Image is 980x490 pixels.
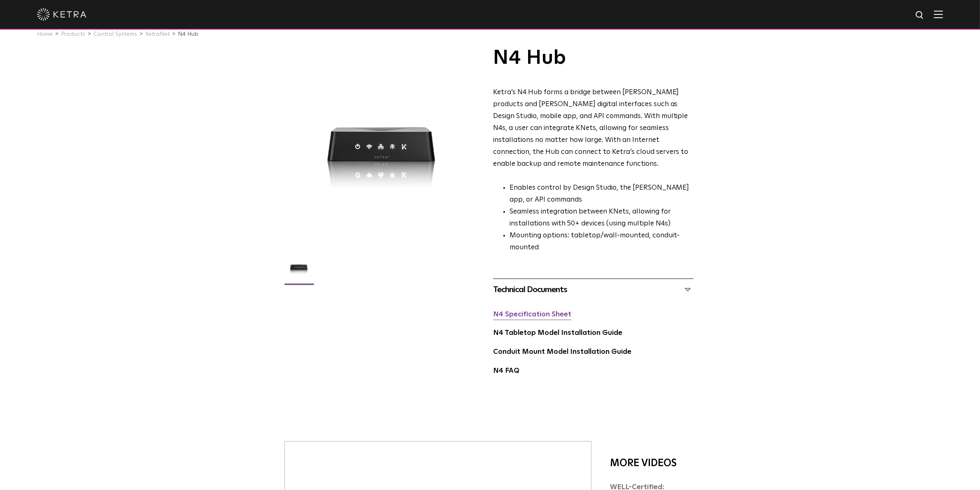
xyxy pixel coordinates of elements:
[145,31,170,37] a: KetraNet
[510,230,694,254] li: Mounting options: tabletop/wall-mounted, conduit-mounted
[493,330,622,337] a: N4 Tabletop Model Installation Guide
[510,206,694,230] li: Seamless integration between KNets, allowing for installations with 50+ devices (using multiple N4s)
[283,251,315,289] img: N4 Hub
[610,453,684,473] div: More Videos
[37,31,53,37] a: Home
[493,89,689,167] span: Ketra’s N4 Hub forms a bridge between [PERSON_NAME] products and [PERSON_NAME] digital interfaces...
[493,367,519,374] a: N4 FAQ
[934,10,943,18] img: Hamburger%20Nav.svg
[510,182,694,206] li: Enables control by Design Studio, the [PERSON_NAME] app, or API commands
[61,31,85,37] a: Products
[493,48,694,68] h1: N4 Hub
[178,31,198,37] a: N4 Hub
[37,8,86,21] img: ketra-logo-2019-white
[493,283,694,296] div: Technical Documents
[493,311,571,318] a: N4 Specification Sheet
[493,348,631,355] a: Conduit Mount Model Installation Guide
[915,10,925,21] img: search icon
[93,31,137,37] a: Control Systems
